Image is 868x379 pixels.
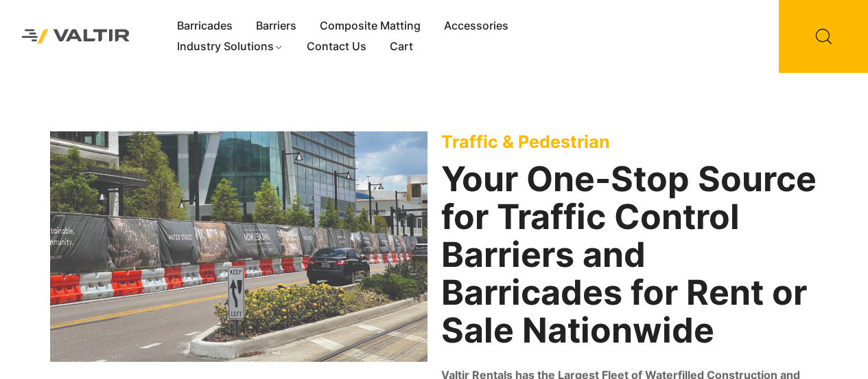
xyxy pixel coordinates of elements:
[441,131,819,152] p: Traffic & Pedestrian
[295,36,378,57] a: Contact Us
[165,16,244,36] a: Barricades
[244,16,308,36] a: Barriers
[10,18,141,55] img: Valtir Rentals
[308,16,432,36] a: Composite Matting
[432,16,520,36] a: Accessories
[378,36,425,57] a: Cart
[165,36,295,57] a: Industry Solutions
[441,160,819,349] h2: Your One-Stop Source for Traffic Control Barriers and Barricades for Rent or Sale Nationwide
